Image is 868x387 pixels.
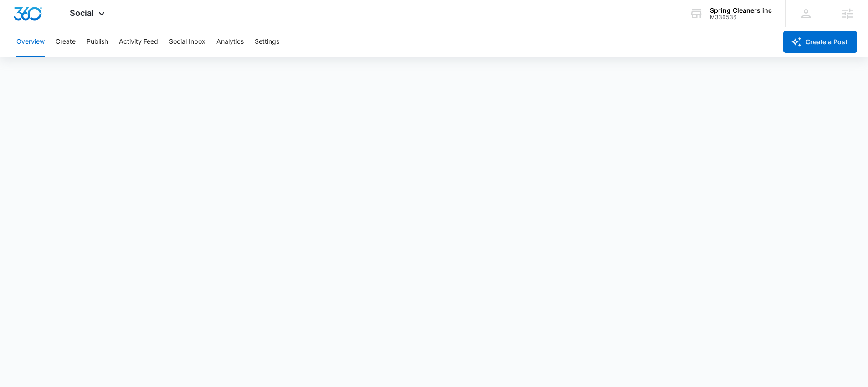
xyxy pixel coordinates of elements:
button: Activity Feed [119,27,158,57]
button: Social Inbox [169,27,205,57]
div: account id [710,14,772,21]
button: Settings [255,27,279,57]
div: account name [710,7,772,14]
button: Publish [87,27,108,57]
span: Social [70,8,94,18]
button: Analytics [216,27,244,57]
button: Create [56,27,76,57]
button: Create a Post [783,31,857,53]
button: Overview [16,27,45,57]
